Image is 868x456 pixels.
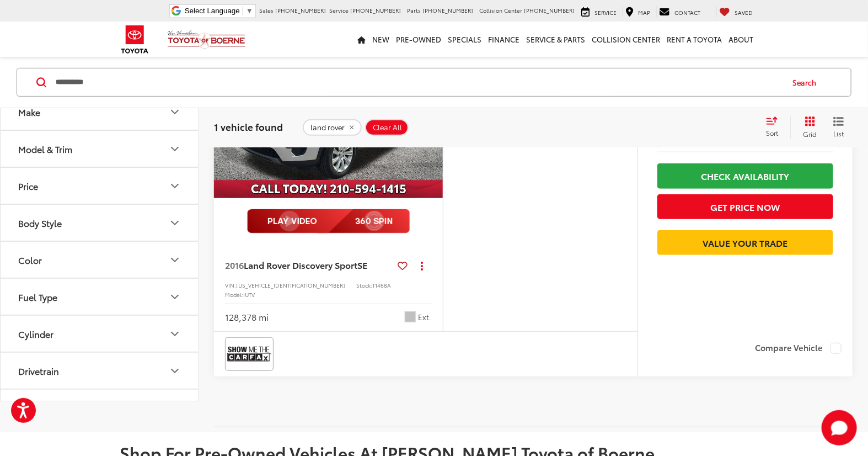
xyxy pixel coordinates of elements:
[578,6,619,17] a: Service
[1,242,199,278] button: ColorColor
[168,364,181,378] div: Drivetrain
[168,216,181,230] div: Body Style
[1,94,199,130] button: MakeMake
[259,6,274,14] span: Sales
[168,105,181,119] div: Make
[766,128,778,137] span: Sort
[168,290,181,304] div: Fuel Type
[225,281,236,289] span: VIN:
[236,281,345,289] span: [US_VEHICLE_IDENTIFICATION_NUMBER]
[421,261,423,270] span: dropdown dots
[790,116,825,138] button: Grid View
[244,258,357,271] span: Land Rover Discovery Sport
[55,69,782,96] input: Search by Make, Model, or Keyword
[833,129,844,138] span: List
[1,390,199,426] button: Tags
[369,22,393,57] a: New
[523,22,588,57] a: Service & Parts: Opens in a new tab
[588,22,663,57] a: Collision Center
[422,6,473,14] span: [PHONE_NUMBER]
[657,163,833,188] a: Check Availability
[373,123,402,132] span: Clear All
[246,7,253,15] span: ▼
[479,6,522,14] span: Collision Center
[623,6,653,17] a: Map
[18,291,57,302] div: Fuel Type
[303,119,362,136] button: remove land%20rover
[225,259,394,271] a: 2016Land Rover Discovery SportSE
[825,116,853,138] button: List View
[822,410,857,446] svg: Start Chat
[663,22,725,57] a: Rent a Toyota
[1,131,199,167] button: Model & TrimModel & Trim
[168,142,181,156] div: Model & Trim
[444,22,485,57] a: Specials
[407,6,421,14] span: Parts
[214,120,283,134] span: 1 vehicle found
[372,281,391,289] span: T1468A
[760,116,790,138] button: Select sort value
[225,290,243,299] span: Model:
[1,353,199,389] button: DrivetrainDrivetrain
[18,365,59,376] div: Drivetrain
[225,258,244,271] span: 2016
[716,6,756,17] a: My Saved Vehicles
[725,22,757,57] a: About
[354,22,369,57] a: Home
[1,316,199,352] button: CylinderCylinder
[18,107,40,117] div: Make
[485,22,523,57] a: Finance
[329,6,349,14] span: Service
[674,8,700,17] span: Contact
[114,22,156,57] img: Toyota
[168,327,181,341] div: Cylinder
[275,6,326,14] span: [PHONE_NUMBER]
[225,311,269,324] div: 128,378 mi
[755,343,842,354] label: Compare Vehicle
[656,6,703,17] a: Contact
[227,340,271,369] img: View CARFAX report
[185,7,240,15] span: Select Language
[185,7,253,15] a: Select Language​
[657,194,833,219] button: Get Price Now
[782,68,832,96] button: Search
[524,6,575,14] span: [PHONE_NUMBER]
[243,7,243,15] span: ​
[18,181,38,191] div: Price
[18,218,62,228] div: Body Style
[803,129,817,139] span: Grid
[167,30,246,49] img: Vic Vaughan Toyota of Boerne
[412,256,432,275] button: Actions
[18,328,53,339] div: Cylinder
[594,8,617,17] span: Service
[247,209,410,234] img: full motion video
[393,22,444,57] a: Pre-Owned
[735,8,753,17] span: Saved
[365,119,409,136] button: Clear All
[405,311,416,322] span: Indus Silver Metallic
[350,6,401,14] span: [PHONE_NUMBER]
[356,281,372,289] span: Stock:
[419,312,432,322] span: Ext.
[168,253,181,267] div: Color
[18,254,42,265] div: Color
[243,290,255,299] span: IUTV
[638,8,650,17] span: Map
[657,230,833,255] a: Value Your Trade
[310,123,345,132] span: land rover
[357,258,367,271] span: SE
[1,279,199,315] button: Fuel TypeFuel Type
[18,144,72,154] div: Model & Trim
[1,168,199,204] button: PricePrice
[1,205,199,241] button: Body StyleBody Style
[168,179,181,193] div: Price
[822,410,857,446] button: Toggle Chat Window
